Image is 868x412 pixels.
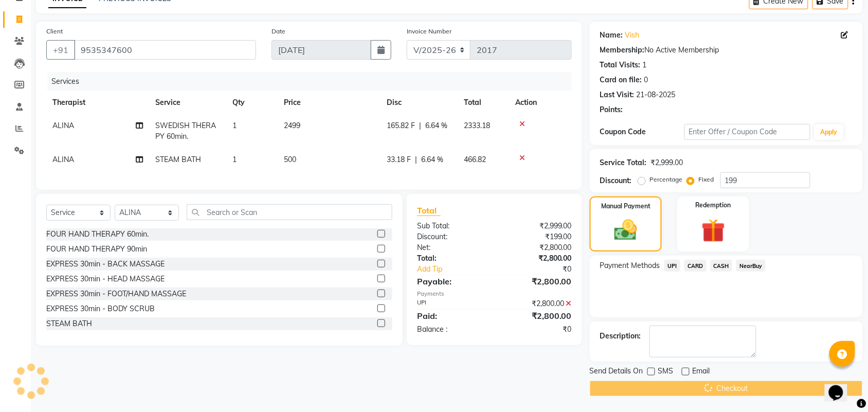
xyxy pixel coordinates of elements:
span: 1 [232,155,237,164]
div: ₹2,999.00 [494,221,580,231]
label: Percentage [650,175,683,184]
div: Points: [600,104,623,115]
a: Vish [625,30,640,41]
div: ₹199.00 [494,231,580,242]
span: CARD [684,260,707,272]
div: Total Visits: [600,60,641,70]
label: Fixed [699,175,714,184]
div: EXPRESS 30min - BACK MASSAGE [46,259,165,270]
span: SMS [658,366,674,379]
span: 33.18 F [387,154,411,165]
span: Total [417,205,441,216]
div: Discount: [600,175,632,186]
div: Membership: [600,45,645,56]
th: Action [509,91,572,114]
input: Enter Offer / Coupon Code [684,124,810,140]
div: UPI [409,298,495,309]
div: EXPRESS 30min - BODY SCRUB [46,303,155,314]
iframe: chat widget [825,371,858,402]
div: ₹0 [494,324,580,335]
div: Name: [600,30,623,41]
span: 2333.18 [464,121,490,130]
div: Description: [600,331,641,342]
th: Qty [226,91,278,114]
span: NearBuy [736,260,766,272]
a: Add Tip [409,264,509,275]
div: Discount: [409,231,495,242]
span: CASH [711,260,733,272]
span: STEAM BATH [155,155,201,164]
span: Payment Methods [600,260,660,271]
span: | [419,120,421,131]
input: Search by Name/Mobile/Email/Code [74,40,256,60]
span: UPI [664,260,680,272]
label: Manual Payment [601,202,650,211]
th: Service [149,91,226,114]
div: Last Visit: [600,89,635,100]
span: 165.82 F [387,120,415,131]
img: _gift.svg [694,216,733,245]
span: ALINA [52,121,74,130]
div: FOUR HAND THERAPY 90min [46,244,147,255]
img: _cash.svg [607,217,644,243]
div: Payable: [409,275,495,288]
div: STEAM BATH [46,318,92,329]
label: Invoice Number [407,27,451,36]
span: SWEDISH THERAPY 60min. [155,121,216,141]
button: Apply [815,124,844,140]
th: Total [458,91,509,114]
div: Coupon Code [600,127,684,137]
div: EXPRESS 30min - HEAD MASSAGE [46,274,165,284]
label: Date [272,27,285,36]
span: | [415,154,417,165]
div: Service Total: [600,157,647,168]
span: 6.64 % [425,120,447,131]
div: Paid: [409,310,495,322]
span: 6.64 % [421,154,443,165]
div: ₹0 [509,264,580,275]
div: FOUR HAND THERAPY 60min. [46,229,149,240]
div: EXPRESS 30min - FOOT/HAND MASSAGE [46,289,186,299]
div: Total: [409,253,495,264]
div: ₹2,800.00 [494,253,580,264]
button: +91 [46,40,75,60]
div: ₹2,800.00 [494,242,580,253]
th: Price [278,91,381,114]
div: 1 [643,60,647,70]
div: No Active Membership [600,45,853,56]
div: Services [47,72,580,91]
span: 500 [284,155,296,164]
div: Payments [417,290,572,298]
div: 0 [644,75,648,85]
span: Send Details On [590,366,643,379]
input: Search or Scan [187,204,392,220]
label: Client [46,27,63,36]
label: Redemption [696,201,731,210]
span: 1 [232,121,237,130]
span: ALINA [52,155,74,164]
span: 2499 [284,121,300,130]
th: Disc [381,91,458,114]
div: Card on file: [600,75,642,85]
th: Therapist [46,91,149,114]
div: Balance : [409,324,495,335]
div: Sub Total: [409,221,495,231]
div: ₹2,800.00 [494,275,580,288]
span: 466.82 [464,155,486,164]
div: Net: [409,242,495,253]
div: 21-08-2025 [637,89,676,100]
span: Email [693,366,710,379]
div: ₹2,800.00 [494,298,580,309]
div: ₹2,999.00 [651,157,683,168]
div: ₹2,800.00 [494,310,580,322]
